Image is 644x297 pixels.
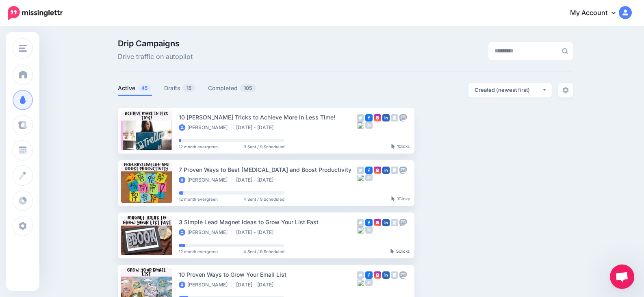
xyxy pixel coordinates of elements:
img: linkedin-square.png [382,114,390,121]
img: twitter-grey-square.png [357,271,364,279]
span: 105 [240,84,256,92]
img: linkedin-square.png [382,271,390,279]
img: instagram-square.png [374,114,381,121]
img: google_business-grey-square.png [391,114,398,121]
div: Created (newest first) [475,86,542,94]
img: instagram-square.png [374,167,381,174]
li: [DATE] - [DATE] [236,282,278,288]
li: [PERSON_NAME] [179,177,232,183]
a: My Account [562,3,632,23]
div: 3 Simple Lead Magnet Ideas to Grow Your List Fast [179,217,357,227]
img: facebook-square.png [365,167,373,174]
img: medium-grey-square.png [365,174,373,181]
img: linkedin-square.png [382,167,390,174]
span: 12 month evergreen [179,197,218,201]
img: instagram-square.png [374,219,381,226]
b: 1 [397,196,399,201]
a: Active45 [118,83,152,93]
a: Drafts15 [164,83,196,93]
img: twitter-grey-square.png [357,167,364,174]
img: google_business-grey-square.png [391,167,398,174]
a: Open chat [610,264,634,289]
div: 10 Proven Ways to Grow Your Email List [179,270,357,279]
span: 12 month evergreen [179,249,218,254]
img: bluesky-grey-square.png [357,279,364,286]
img: pointer-grey-darker.png [390,249,394,254]
div: Clicks [391,197,410,202]
img: google_business-grey-square.png [391,271,398,279]
img: twitter-grey-square.png [357,114,364,121]
img: bluesky-grey-square.png [357,226,364,234]
img: settings-grey.png [562,87,569,93]
img: linkedin-square.png [382,219,390,226]
span: 4 Sent / 9 Scheduled [243,197,284,201]
img: mastodon-grey-square.png [399,219,407,226]
img: bluesky-grey-square.png [357,174,364,181]
span: Drip Campaigns [118,39,193,48]
img: Missinglettr [8,6,63,20]
span: 15 [182,84,195,92]
img: instagram-square.png [374,271,381,279]
img: twitter-grey-square.png [357,219,364,226]
img: medium-grey-square.png [365,279,373,286]
img: medium-grey-square.png [365,226,373,234]
div: 7 Proven Ways to Beat [MEDICAL_DATA] and Boost Productivity [179,165,357,174]
b: 1 [397,144,399,149]
img: pointer-grey-darker.png [391,196,395,201]
li: [PERSON_NAME] [179,124,232,131]
img: facebook-square.png [365,271,373,279]
span: Drive traffic on autopilot [118,52,193,62]
span: 45 [137,84,152,92]
span: 3 Sent / 9 Scheduled [244,145,284,149]
div: Clicks [391,144,410,149]
span: 12 month evergreen [179,145,218,149]
li: [DATE] - [DATE] [236,177,278,183]
a: Completed105 [208,83,256,93]
b: 5 [396,249,399,254]
img: mastodon-grey-square.png [399,167,407,174]
img: facebook-square.png [365,219,373,226]
li: [PERSON_NAME] [179,229,232,236]
button: Created (newest first) [468,83,552,98]
li: [PERSON_NAME] [179,282,232,288]
img: menu.png [19,45,27,52]
li: [DATE] - [DATE] [236,124,278,131]
span: 4 Sent / 9 Scheduled [243,249,284,254]
img: mastodon-grey-square.png [399,271,407,279]
div: 10 [PERSON_NAME] Tricks to Achieve More in Less Time! [179,113,357,122]
img: bluesky-grey-square.png [357,121,364,129]
img: google_business-grey-square.png [391,219,398,226]
img: facebook-square.png [365,114,373,121]
img: pointer-grey-darker.png [391,144,395,149]
div: Clicks [390,249,410,254]
img: medium-grey-square.png [365,121,373,129]
li: [DATE] - [DATE] [236,229,278,236]
img: mastodon-grey-square.png [399,114,407,121]
img: search-grey-6.png [562,48,568,54]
